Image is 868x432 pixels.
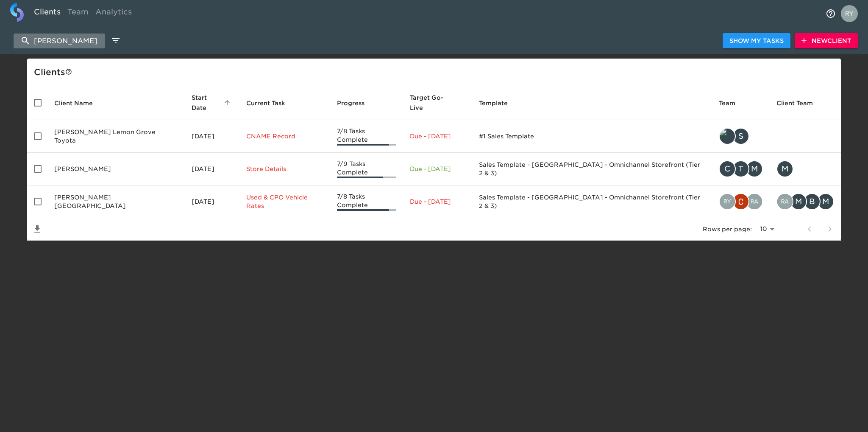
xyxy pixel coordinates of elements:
[246,193,323,210] p: Used & CPO Vehicle Rates
[746,160,763,177] div: M
[732,160,749,177] div: T
[479,98,519,108] span: Template
[27,86,841,241] table: enhanced table
[472,153,712,185] td: Sales Template - [GEOGRAPHIC_DATA] - Omnichannel Storefront (Tier 2 & 3)
[804,193,821,210] div: B
[733,194,748,209] img: christopher.mccarthy@roadster.com
[47,153,185,185] td: [PERSON_NAME]
[246,98,296,108] span: Current Task
[720,194,735,209] img: ryan.dale@roadster.com
[719,128,763,145] div: tyler@roadster.com, savannah@roadster.com
[410,93,465,113] span: Target Go-Live
[31,3,64,24] a: Clients
[719,160,736,177] div: C
[27,219,47,239] button: Save List
[776,160,834,177] div: mleman@lemanauto.com
[777,194,793,209] img: rahul.joshi@cdk.com
[47,120,185,153] td: [PERSON_NAME] Lemon Grove Toyota
[719,160,763,177] div: courtney.branch@roadster.com, teddy.turner@roadster.com, mike.crothers@roadster.com
[54,98,104,108] span: Client Name
[10,3,24,22] img: logo
[330,185,403,218] td: 7/8 Tasks Complete
[64,3,92,24] a: Team
[185,120,240,153] td: [DATE]
[246,98,285,108] span: This is the next Task in this Hub that should be completed
[747,194,762,209] img: rahul.joshi@cdk.com
[410,132,465,140] p: Due - [DATE]
[703,225,752,233] p: Rows per page:
[821,3,841,24] button: notifications
[337,98,376,108] span: Progress
[47,185,185,218] td: [PERSON_NAME][GEOGRAPHIC_DATA]
[92,3,135,24] a: Analytics
[776,160,793,177] div: M
[246,132,323,140] p: CNAME Record
[729,36,784,46] span: Show My Tasks
[801,36,851,46] span: New Client
[330,120,403,153] td: 7/8 Tasks Complete
[330,153,403,185] td: 7/9 Tasks Complete
[719,98,746,108] span: Team
[723,33,790,49] button: Show My Tasks
[410,165,465,173] p: Due - [DATE]
[719,193,763,210] div: ryan.dale@roadster.com, christopher.mccarthy@roadster.com, rahul.joshi@cdk.com
[192,93,233,113] span: Start Date
[732,128,749,145] div: S
[776,193,834,210] div: rahul.joshi@cdk.com, mleman@samleman.com, brushton@samleman.com, mleman@lemanauto.com
[108,34,123,48] button: edit
[185,185,240,218] td: [DATE]
[472,120,712,153] td: #1 Sales Template
[817,193,834,210] div: M
[720,129,735,144] img: tyler@roadster.com
[472,185,712,218] td: Sales Template - [GEOGRAPHIC_DATA] - Omnichannel Storefront (Tier 2 & 3)
[410,197,465,206] p: Due - [DATE]
[34,65,837,79] div: Client s
[776,98,824,108] span: Client Team
[755,223,777,236] select: rows per page
[790,193,807,210] div: M
[410,93,454,113] span: Calculated based on the start date and the duration of all Tasks contained in this Hub.
[185,153,240,185] td: [DATE]
[795,33,858,49] button: NewClient
[14,34,105,48] input: search
[65,68,72,75] svg: This is a list of all of your clients and clients shared with you
[246,165,323,173] p: Store Details
[841,5,858,22] img: Profile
